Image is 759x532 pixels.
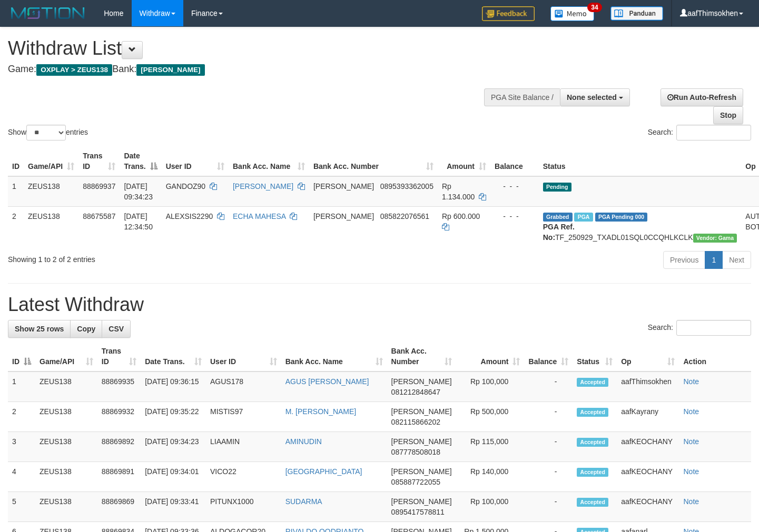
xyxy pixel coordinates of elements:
[577,498,608,507] span: Accepted
[663,251,705,269] a: Previous
[206,432,281,462] td: LIAAMIN
[285,497,322,506] a: SUDARMA
[617,432,679,462] td: aafKEOCHANY
[495,181,535,192] div: - - -
[83,182,115,190] span: 88869937
[8,432,35,462] td: 3
[8,206,24,247] td: 2
[456,402,525,432] td: Rp 500,000
[285,407,357,416] a: M. [PERSON_NAME]
[456,492,525,522] td: Rp 100,000
[120,146,161,176] th: Date Trans.: activate to sort column descending
[166,212,213,220] span: ALEXSIS2290
[24,206,78,247] td: ZEUS138
[683,437,699,446] a: Note
[391,478,440,486] span: Copy 085887722055 to clipboard
[285,467,362,476] a: [GEOGRAPHIC_DATA]
[577,378,608,387] span: Accepted
[490,146,539,176] th: Balance
[539,146,742,176] th: Status
[35,402,97,432] td: ZEUS138
[8,492,35,522] td: 5
[543,213,573,222] span: Grabbed
[524,462,573,492] td: -
[206,462,281,492] td: VICO22
[648,320,751,336] label: Search:
[543,183,571,192] span: Pending
[77,325,95,333] span: Copy
[8,176,24,207] td: 1
[482,6,535,21] img: Feedback.jpg
[438,146,490,176] th: Amount: activate to sort column ascending
[97,462,141,492] td: 88869891
[676,320,751,336] input: Search:
[577,468,608,477] span: Accepted
[539,206,742,247] td: TF_250929_TXADL01SQL0CCQHLKCLK
[136,64,204,76] span: [PERSON_NAME]
[35,372,97,402] td: ZEUS138
[24,146,78,176] th: Game/API: activate to sort column ascending
[524,372,573,402] td: -
[8,342,35,372] th: ID: activate to sort column descending
[35,492,97,522] td: ZEUS138
[233,212,285,220] a: ECHA MAHESA
[8,402,35,432] td: 2
[617,492,679,522] td: aafKEOCHANY
[683,407,699,416] a: Note
[679,342,751,372] th: Action
[285,437,322,446] a: AMINUDIN
[97,402,141,432] td: 88869932
[683,377,699,386] a: Note
[97,372,141,402] td: 88869935
[391,497,452,506] span: [PERSON_NAME]
[8,320,71,338] a: Show 25 rows
[285,377,369,386] a: AGUS [PERSON_NAME]
[124,182,153,201] span: [DATE] 09:34:23
[36,64,112,76] span: OXPLAY > ZEUS138
[8,372,35,402] td: 1
[309,146,438,176] th: Bank Acc. Number: activate to sort column ascending
[574,213,593,222] span: Marked by aafpengsreynich
[102,320,131,338] a: CSV
[577,438,608,447] span: Accepted
[141,432,206,462] td: [DATE] 09:34:23
[8,125,88,140] label: Show entries
[97,492,141,522] td: 88869869
[442,182,475,201] span: Rp 1.134.000
[83,212,115,220] span: 88675587
[313,212,374,220] span: [PERSON_NAME]
[713,106,743,124] a: Stop
[8,462,35,492] td: 4
[387,342,456,372] th: Bank Acc. Number: activate to sort column ascending
[206,372,281,402] td: AGUS178
[567,93,617,102] span: None selected
[109,325,124,333] span: CSV
[722,251,751,269] a: Next
[141,342,206,372] th: Date Trans.: activate to sort column ascending
[391,377,452,386] span: [PERSON_NAME]
[141,462,206,492] td: [DATE] 09:34:01
[162,146,229,176] th: User ID: activate to sort column ascending
[587,3,602,12] span: 34
[141,492,206,522] td: [DATE] 09:33:41
[524,492,573,522] td: -
[24,176,78,207] td: ZEUS138
[456,432,525,462] td: Rp 115,000
[442,212,480,220] span: Rp 600.000
[456,342,525,372] th: Amount: activate to sort column ascending
[560,88,630,106] button: None selected
[524,402,573,432] td: -
[705,251,723,269] a: 1
[206,402,281,432] td: MISTIS97
[78,146,120,176] th: Trans ID: activate to sort column ascending
[484,88,560,106] div: PGA Site Balance /
[683,497,699,506] a: Note
[141,402,206,432] td: [DATE] 09:35:22
[391,467,452,476] span: [PERSON_NAME]
[8,5,88,21] img: MOTION_logo.png
[524,432,573,462] td: -
[35,432,97,462] td: ZEUS138
[610,6,663,21] img: panduan.png
[8,146,24,176] th: ID
[577,408,608,417] span: Accepted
